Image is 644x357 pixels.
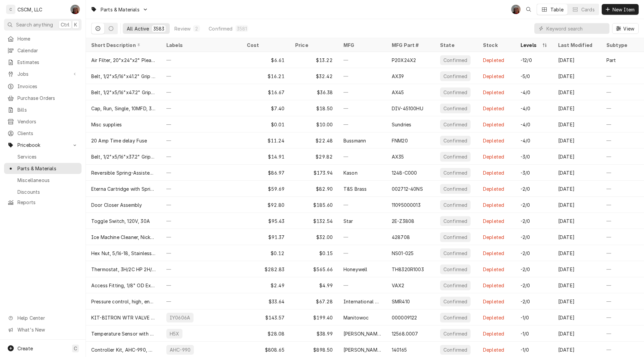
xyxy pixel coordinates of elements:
div: Depleted [483,314,504,321]
div: State [440,42,471,49]
div: $32.42 [290,68,338,84]
div: VAX2 [392,282,405,289]
a: Parts & Materials [4,163,82,174]
div: $143.57 [241,309,290,325]
div: Confirmed [443,73,468,80]
span: Discounts [17,188,78,195]
div: Confirmed [443,137,468,144]
div: -1/0 [521,314,529,321]
div: -5/0 [521,73,530,80]
div: NS01-025 [392,250,414,257]
div: Sundries [392,121,411,128]
div: Kason [343,169,358,176]
div: $2.49 [241,277,290,293]
div: $173.94 [290,165,338,181]
div: $14.91 [241,148,290,165]
span: Pricebook [17,141,68,148]
div: Thermostat, 3H/2C HP 2H/2C Conv 7Day w/RedLINK [91,266,156,273]
div: Misc supplies [91,121,122,128]
div: — [161,148,241,165]
div: -2/0 [521,201,530,209]
div: — [161,261,241,277]
a: Go to Help Center [4,312,82,323]
div: — [338,148,386,165]
div: $565.66 [290,261,338,277]
div: DIV-45100HU [392,105,423,112]
div: — [161,181,241,197]
div: Confirmed [209,25,232,32]
div: $7.40 [241,100,290,116]
div: $11.24 [241,132,290,148]
div: Depleted [483,266,504,273]
div: Review [174,25,191,32]
div: Hex Nut, 5/16-18, Stainless Steel [91,250,156,257]
div: -2/0 [521,250,530,257]
div: 140165 [392,346,407,353]
div: Reversible Spring-Assisted Cam-Lift Hinge [91,169,156,176]
div: -3/0 [521,169,530,176]
div: 2 [195,25,199,32]
div: — [338,84,386,100]
div: -1/0 [521,330,529,337]
div: — [161,116,241,132]
div: Air Filter, 20"x24"x2" Pleated [91,57,156,64]
div: $0.12 [241,245,290,261]
a: Bills [4,104,82,115]
div: -4/0 [521,89,531,96]
div: AX35 [392,153,404,160]
div: Stock [483,42,508,49]
div: -12/0 [521,57,532,64]
div: MFG Part # [392,42,428,49]
div: Depleted [483,153,504,160]
div: SMR410 [392,298,410,305]
div: -2/0 [521,266,530,273]
div: Belt, 1/2"x5/16"x37.2" Gripnotch [91,153,156,160]
span: C [74,345,77,352]
div: Confirmed [443,298,468,305]
button: View [612,23,639,34]
div: [DATE] [553,293,601,309]
div: P20X24X2 [392,57,416,64]
span: Create [17,346,33,351]
div: Cards [581,6,595,13]
div: Cost [247,42,283,49]
div: 000009122 [392,314,417,321]
div: Levels [521,42,541,49]
span: Miscellaneous [17,177,78,184]
div: Confirmed [443,234,468,241]
a: Services [4,151,82,162]
div: $282.83 [241,261,290,277]
div: -2/0 [521,282,530,289]
div: Honeywell [343,266,367,273]
div: Depleted [483,57,504,64]
div: $82.90 [290,181,338,197]
div: Short Description [91,42,154,49]
a: Home [4,33,82,44]
div: — [338,277,386,293]
span: Search anything [16,21,53,28]
div: $132.54 [290,213,338,229]
div: -2/0 [521,185,530,192]
div: [DATE] [553,116,601,132]
div: $18.50 [290,100,338,116]
div: Confirmed [443,169,468,176]
div: Eterna Cartridge with Spring Check, Right Hand, Lever Handle, Screw & Red Index Button [91,185,156,192]
div: IY0606A [169,314,191,321]
div: AX45 [392,89,404,96]
div: [DATE] [553,229,601,245]
div: [DATE] [553,245,601,261]
div: Confirmed [443,57,468,64]
div: — [161,68,241,84]
div: 2E-Z3808 [392,218,414,225]
div: Confirmed [443,266,468,273]
div: Confirmed [443,250,468,257]
div: — [161,213,241,229]
div: All Active [127,25,149,32]
div: Confirmed [443,282,468,289]
div: TH8320R1003 [392,266,424,273]
span: Estimates [17,59,78,66]
div: — [338,68,386,84]
div: Price [295,42,331,49]
div: Confirmed [443,218,468,225]
div: $95.43 [241,213,290,229]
